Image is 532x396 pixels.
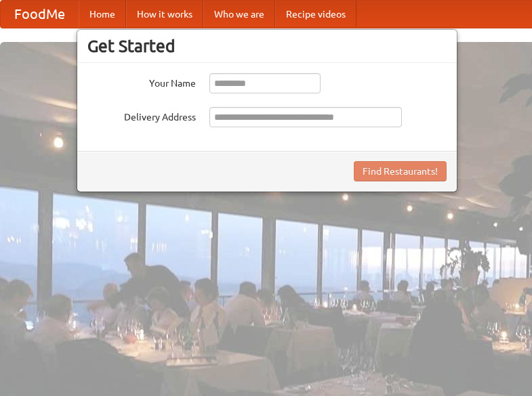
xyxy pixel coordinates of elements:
[79,1,126,28] a: Home
[275,1,356,28] a: Recipe videos
[354,161,447,181] button: Find Restaurants!
[87,107,196,124] label: Delivery Address
[87,73,196,90] label: Your Name
[126,1,203,28] a: How it works
[87,36,447,56] h3: Get Started
[203,1,275,28] a: Who we are
[1,1,79,28] a: FoodMe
